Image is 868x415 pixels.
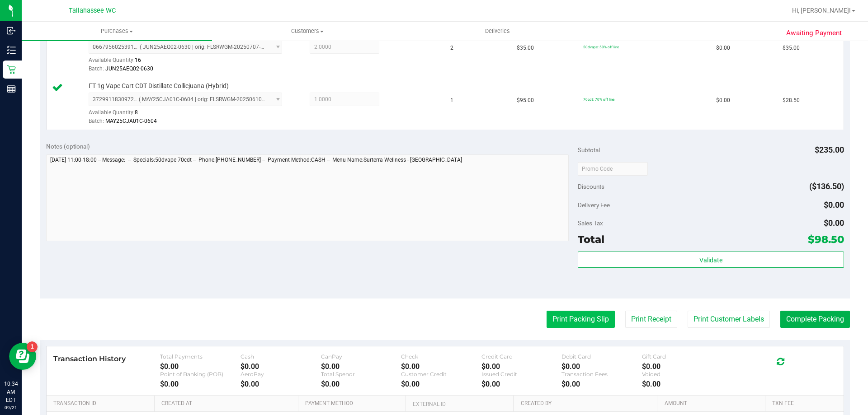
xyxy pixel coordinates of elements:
a: Deliveries [402,22,593,41]
input: Promo Code [578,162,648,176]
th: External ID [406,396,513,412]
div: $0.00 [160,380,241,388]
div: $0.00 [241,362,321,371]
span: 70cdt: 70% off line [583,97,614,102]
inline-svg: Inventory [7,46,16,55]
span: Delivery Fee [578,201,610,209]
p: 09/21 [4,404,18,411]
iframe: Resource center unread badge [27,341,38,352]
button: Complete Packing [780,311,850,328]
span: Batch: [89,118,104,124]
div: Transaction Fees [561,371,642,378]
div: Available Quantity: [89,54,292,71]
span: ($136.50) [809,182,844,191]
span: Batch: [89,65,104,72]
inline-svg: Reports [7,84,16,93]
a: Txn Fee [772,400,833,407]
div: Customer Credit [401,371,481,378]
div: $0.00 [321,380,401,388]
p: 10:34 AM EDT [4,380,18,404]
a: Customers [212,22,402,41]
a: Payment Method [305,400,402,407]
span: Total [578,233,604,246]
div: Voided [642,371,722,378]
span: 16 [135,57,141,63]
span: MAY25CJA01C-0604 [105,118,157,124]
div: Check [401,353,481,360]
span: Purchases [22,27,212,35]
div: $0.00 [160,362,241,371]
div: $0.00 [642,362,722,371]
span: JUN25AEQ02-0630 [105,65,153,72]
span: Subtotal [578,146,600,154]
div: Gift Card [642,353,722,360]
div: Debit Card [561,353,642,360]
span: $35.00 [783,44,800,52]
span: Notes (optional) [46,143,90,150]
span: $35.00 [517,44,534,52]
span: Hi, [PERSON_NAME]! [792,7,851,14]
span: $235.00 [815,145,844,154]
button: Print Packing Slip [547,311,615,328]
div: Credit Card [481,353,562,360]
span: 1 [450,96,453,105]
span: $0.00 [716,96,730,105]
div: AeroPay [241,371,321,378]
span: Sales Tax [578,219,603,227]
div: $0.00 [561,380,642,388]
span: $0.00 [716,44,730,52]
inline-svg: Inbound [7,26,16,35]
a: Created At [161,400,294,407]
div: Total Spendr [321,371,401,378]
div: Cash [241,353,321,360]
button: Validate [578,252,844,268]
span: $0.00 [824,200,844,210]
div: $0.00 [321,362,401,371]
span: Customers [212,27,402,35]
inline-svg: Retail [7,65,16,74]
div: $0.00 [481,362,562,371]
span: Tallahassee WC [69,7,116,14]
div: Available Quantity: [89,106,292,124]
span: Deliveries [473,27,522,35]
span: $98.50 [808,233,844,246]
span: 8 [135,109,138,116]
a: Amount [665,400,762,407]
a: Transaction ID [53,400,151,407]
span: FT 1g Vape Cart CDT Distillate Colliejuana (Hybrid) [89,82,229,90]
span: $28.50 [783,96,800,105]
div: $0.00 [241,380,321,388]
span: Discounts [578,178,604,195]
span: Validate [699,256,722,264]
div: Issued Credit [481,371,562,378]
span: 50dvape: 50% off line [583,45,619,49]
span: Awaiting Payment [786,28,842,38]
iframe: Resource center [9,343,36,370]
span: 2 [450,44,453,52]
a: Created By [521,400,654,407]
div: $0.00 [561,362,642,371]
button: Print Receipt [625,311,677,328]
span: $0.00 [824,218,844,228]
a: Purchases [22,22,212,41]
div: $0.00 [401,380,481,388]
div: Total Payments [160,353,241,360]
div: Point of Banking (POB) [160,371,241,378]
div: $0.00 [642,380,722,388]
button: Print Customer Labels [688,311,770,328]
div: $0.00 [481,380,562,388]
div: CanPay [321,353,401,360]
span: $95.00 [517,96,534,105]
div: $0.00 [401,362,481,371]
